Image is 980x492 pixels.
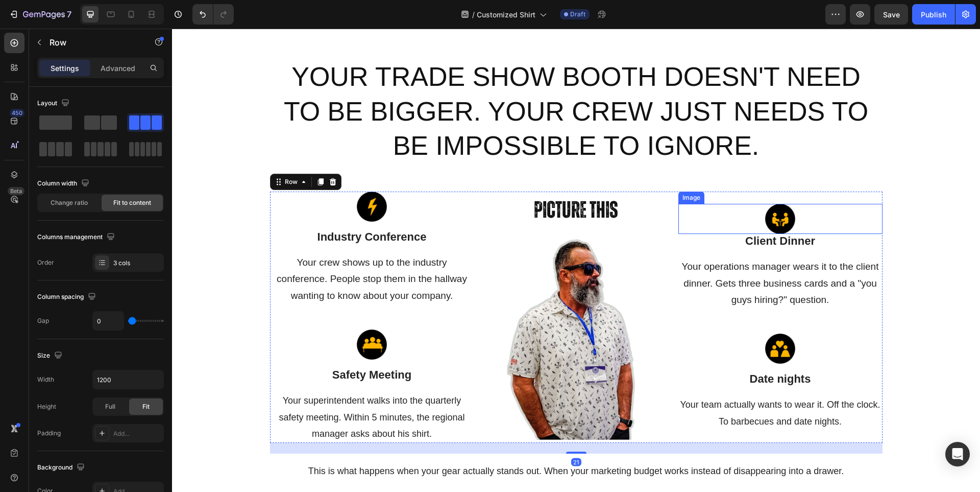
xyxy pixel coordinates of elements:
[142,402,150,411] span: Fit
[477,9,535,20] span: Customized Shirt
[101,63,135,74] p: Advanced
[111,149,128,158] div: Row
[37,461,87,475] div: Background
[10,109,24,117] div: 450
[472,9,475,20] span: /
[160,340,239,353] span: Safety Meeting
[105,402,115,411] span: Full
[945,442,970,466] div: Open Intercom Messenger
[67,8,71,20] p: 7
[37,375,54,384] div: Width
[578,344,639,357] span: Date nights
[37,97,71,110] div: Layout
[4,4,76,25] button: 7
[507,368,709,401] p: Your team actually wants to wear it. Off the clock. To barbecues and date nights.
[37,258,54,267] div: Order
[37,349,64,363] div: Size
[37,177,91,191] div: Column width
[51,198,88,207] span: Change ratio
[113,198,151,207] span: Fit to content
[912,4,955,25] button: Publish
[37,290,98,304] div: Column spacing
[93,312,124,330] input: Auto
[874,4,908,25] button: Save
[185,163,215,193] img: gempages_579796114786485236-aa4b937c-74d7-4599-ab38-d91abfddc092.png
[510,232,707,276] span: Your operations manager wears it to the client dinner. Gets three business cards and a "you guys ...
[573,206,643,219] span: Client Dinner
[302,207,506,411] img: gempages_579796114786485236-dd2627f3-6b12-4b8f-8184-883e3386936f.jpg
[99,364,301,413] p: Your superintendent walks into the quarterly safety meeting. Within 5 minutes, the regional manag...
[105,228,295,272] span: Your crew shows up to the industry conference. People stop them in the hallway wanting to know ab...
[50,36,136,49] p: Row
[93,370,163,389] input: Auto
[185,301,215,331] img: gempages_579796114786485236-7afb3a89-56f2-43e0-8cea-f3339557f551.png
[37,316,49,325] div: Gap
[51,63,79,74] p: Settings
[593,175,623,205] img: gempages_579796114786485236-53c6665a-ebda-4ea1-bc4b-fd5339b83609.png
[37,230,117,244] div: Columns management
[921,9,946,20] div: Publish
[883,10,900,19] span: Save
[399,429,409,437] div: 21
[145,202,255,215] span: Industry Conference
[107,434,701,451] p: This is what happens when your gear actually stands out. When your marketing budget works instead...
[570,10,585,19] span: Draft
[593,305,623,335] img: gempages_579796114786485236-9d5e9f1a-05b9-4f23-90c9-a658e497a74a.png
[8,187,24,195] div: Beta
[172,29,980,492] iframe: Design area
[113,259,161,268] div: 3 cols
[302,166,506,199] h2: Picture This
[37,429,61,438] div: Padding
[113,429,161,438] div: Add...
[37,402,56,411] div: Height
[508,165,530,174] div: Image
[192,4,234,25] div: Undo/Redo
